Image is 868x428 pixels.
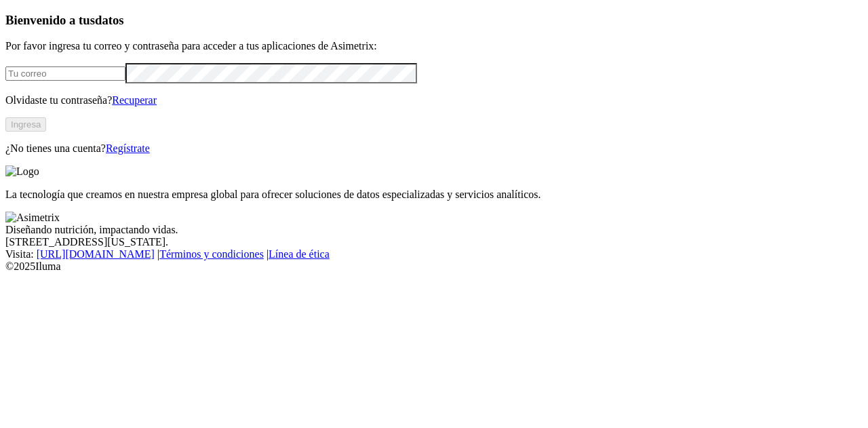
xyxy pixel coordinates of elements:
a: Términos y condiciones [159,248,264,260]
p: Por favor ingresa tu correo y contraseña para acceder a tus aplicaciones de Asimetrix: [5,40,863,52]
div: Visita : | | [5,248,863,260]
p: Olvidaste tu contraseña? [5,94,863,106]
div: [STREET_ADDRESS][US_STATE]. [5,236,863,248]
a: Regístrate [106,142,150,154]
img: Asimetrix [5,212,60,224]
div: Diseñando nutrición, impactando vidas. [5,224,863,236]
a: [URL][DOMAIN_NAME] [37,248,155,260]
button: Ingresa [5,117,46,132]
a: Línea de ética [269,248,330,260]
img: Logo [5,166,39,178]
h3: Bienvenido a tus [5,13,863,28]
a: Recuperar [112,94,157,106]
p: ¿No tienes una cuenta? [5,142,863,155]
input: Tu correo [5,66,125,81]
div: © 2025 Iluma [5,260,863,273]
p: La tecnología que creamos en nuestra empresa global para ofrecer soluciones de datos especializad... [5,189,863,201]
span: datos [95,13,124,27]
